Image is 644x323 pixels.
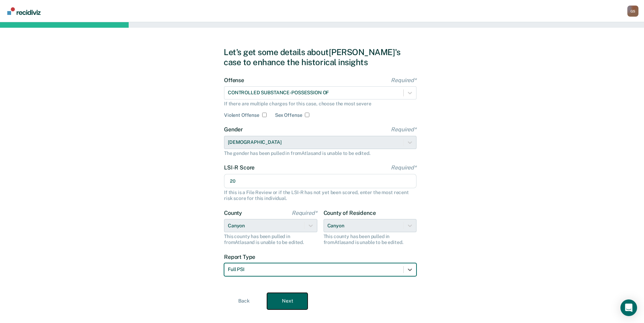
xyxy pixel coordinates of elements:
label: County [224,210,317,216]
button: Next [267,293,308,309]
div: If this is a File Review or if the LSI-R has not yet been scored, enter the most recent risk scor... [224,190,417,201]
button: Profile dropdown button [627,6,638,17]
label: Offense [224,77,417,84]
label: Sex Offense [275,112,302,118]
span: Required* [391,164,417,171]
label: Report Type [224,254,417,260]
label: Gender [224,126,417,133]
label: LSI-R Score [224,164,417,171]
label: County of Residence [324,210,417,216]
span: Required* [391,126,417,133]
img: Recidiviz [7,7,41,15]
div: If there are multiple charges for this case, choose the most severe [224,101,417,107]
label: Violent Offense [224,112,259,118]
button: Back [224,293,264,309]
div: Open Intercom Messenger [620,299,637,316]
span: Required* [292,210,317,216]
div: This county has been pulled in from Atlas and is unable to be edited. [324,234,417,245]
div: Let's get some details about [PERSON_NAME]'s case to enhance the historical insights [224,47,420,67]
div: The gender has been pulled in from Atlas and is unable to be edited. [224,150,417,156]
div: This county has been pulled in from Atlas and is unable to be edited. [224,234,317,245]
div: G S [627,6,638,17]
span: Required* [391,77,417,84]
